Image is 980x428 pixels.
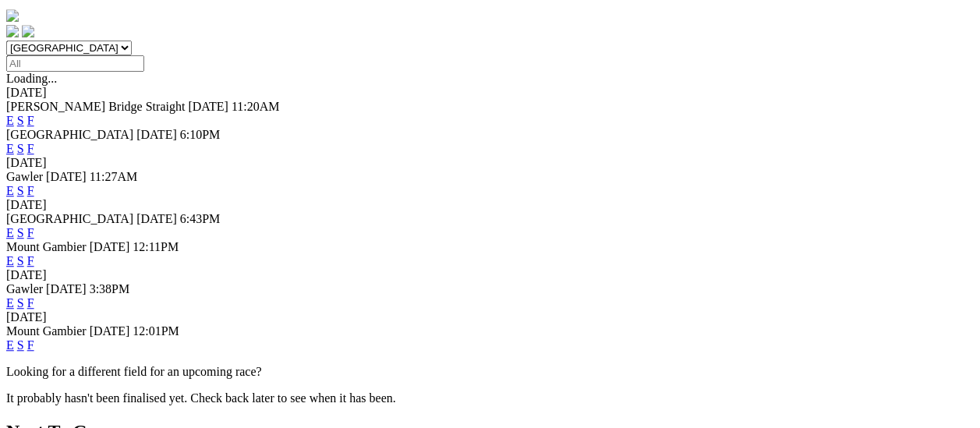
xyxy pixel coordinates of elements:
[27,114,34,127] a: F
[17,184,24,197] a: S
[6,365,974,379] p: Looking for a different field for an upcoming race?
[136,128,177,141] span: [DATE]
[90,240,130,253] span: [DATE]
[133,240,179,253] span: 12:11PM
[46,282,87,295] span: [DATE]
[6,114,14,127] a: E
[6,391,396,405] partial: It probably hasn't been finalised yet. Check back later to see when it has been.
[17,338,24,352] a: S
[188,100,228,113] span: [DATE]
[27,296,34,310] a: F
[6,72,57,85] span: Loading...
[27,226,34,239] a: F
[6,55,144,72] input: Select date
[6,142,14,155] a: E
[17,254,24,267] a: S
[180,212,221,225] span: 6:43PM
[6,226,14,239] a: E
[6,86,974,100] div: [DATE]
[17,142,24,155] a: S
[6,212,133,225] span: [GEOGRAPHIC_DATA]
[6,324,87,338] span: Mount Gambier
[6,310,974,324] div: [DATE]
[6,198,974,212] div: [DATE]
[6,128,133,141] span: [GEOGRAPHIC_DATA]
[136,212,177,225] span: [DATE]
[180,128,221,141] span: 6:10PM
[6,100,185,113] span: [PERSON_NAME] Bridge Straight
[27,338,34,352] a: F
[27,254,34,267] a: F
[6,254,14,267] a: E
[27,184,34,197] a: F
[6,240,87,253] span: Mount Gambier
[17,114,24,127] a: S
[6,170,43,183] span: Gawler
[90,324,130,338] span: [DATE]
[6,25,19,37] img: facebook.svg
[133,324,179,338] span: 12:01PM
[6,184,14,197] a: E
[27,142,34,155] a: F
[6,268,974,282] div: [DATE]
[6,156,974,170] div: [DATE]
[6,296,14,310] a: E
[22,25,34,37] img: twitter.svg
[6,282,43,295] span: Gawler
[232,100,280,113] span: 11:20AM
[17,296,24,310] a: S
[17,226,24,239] a: S
[90,282,130,295] span: 3:38PM
[90,170,138,183] span: 11:27AM
[46,170,87,183] span: [DATE]
[6,9,19,22] img: logo-grsa-white.png
[6,338,14,352] a: E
